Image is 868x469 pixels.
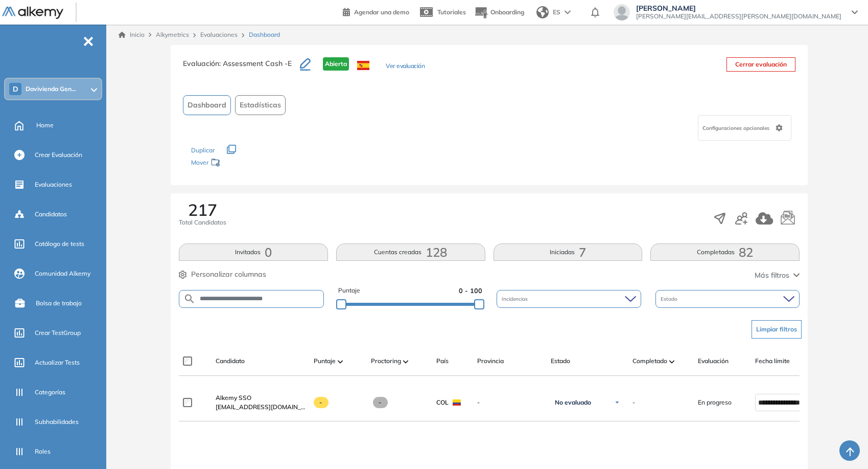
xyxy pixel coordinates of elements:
span: D [13,85,18,93]
button: Iniciadas7 [494,243,643,261]
span: Agendar una demo [354,8,409,16]
button: Onboarding [474,2,524,24]
span: : Assessment Cash -E [219,59,292,68]
button: Completadas82 [650,243,800,261]
button: Cuentas creadas128 [336,243,485,261]
h3: Evaluación [183,57,300,79]
span: Alkymetrics [156,31,189,38]
button: Ver evaluación [386,61,425,72]
span: País [436,356,449,366]
img: [missing "en.ARROW_ALT" translation] [403,360,408,363]
img: [missing "en.ARROW_ALT" translation] [338,360,343,363]
span: Tutoriales [437,8,466,16]
span: Estadísticas [240,100,281,110]
span: - [373,397,388,408]
span: Comunidad Alkemy [35,269,90,278]
img: Logo [2,7,63,19]
span: Categorías [35,388,65,397]
span: 217 [188,202,217,218]
span: Catálogo de tests [35,239,84,249]
span: Davivienda Gen... [26,85,76,93]
span: Duplicar [191,146,215,154]
span: Onboarding [490,8,524,16]
span: Home [36,121,54,130]
img: [missing "en.ARROW_ALT" translation] [669,360,674,363]
span: Evaluación [698,356,729,366]
span: Estado [661,295,679,303]
span: Incidencias [502,295,530,303]
a: Agendar una demo [343,5,409,17]
span: Puntaje [314,356,336,366]
span: - [477,398,543,407]
span: Alkemy SSO [216,394,251,401]
img: COL [453,399,461,406]
img: SEARCH_ALT [183,293,196,305]
img: ESP [357,61,369,70]
span: Configuraciones opcionales [702,124,771,132]
img: arrow [565,10,571,14]
span: Subhabilidades [35,417,79,427]
img: world [536,6,549,18]
div: Configuraciones opcionales [698,115,791,141]
img: Ícono de flecha [614,399,620,406]
span: Evaluaciones [35,180,72,189]
button: Limpiar filtros [752,320,802,339]
button: Cerrar evaluación [726,57,795,72]
span: Completado [632,356,667,366]
span: Bolsa de trabajo [36,299,82,308]
span: ES [553,8,560,17]
span: Crear Evaluación [35,150,82,160]
button: Personalizar columnas [179,269,266,280]
span: [PERSON_NAME] [636,4,841,12]
span: Puntaje [338,286,360,296]
div: Incidencias [497,290,641,308]
span: - [632,398,635,407]
span: [PERSON_NAME][EMAIL_ADDRESS][PERSON_NAME][DOMAIN_NAME] [636,12,841,20]
span: - [314,397,329,408]
button: Dashboard [183,95,231,115]
button: Estadísticas [235,95,286,115]
span: Total Candidatos [179,218,226,227]
span: Proctoring [371,356,401,366]
div: Estado [655,290,800,308]
span: En progreso [698,398,732,407]
span: [EMAIL_ADDRESS][DOMAIN_NAME] [216,403,306,412]
button: Más filtros [755,270,800,281]
div: Mover [191,154,293,173]
a: Inicio [119,30,145,39]
span: Dashboard [187,100,226,110]
span: COL [436,398,449,407]
span: Personalizar columnas [191,269,266,280]
a: Alkemy SSO [216,393,306,403]
span: 0 - 100 [459,286,482,296]
span: Crear TestGroup [35,328,81,338]
span: Provincia [477,356,504,366]
button: Invitados0 [179,243,328,261]
span: Actualizar Tests [35,358,80,367]
span: Dashboard [249,30,280,39]
span: Candidatos [35,210,67,219]
span: Abierta [323,57,349,71]
span: Fecha límite [755,356,790,366]
span: Candidato [216,356,245,366]
span: Más filtros [755,270,789,281]
span: Roles [35,447,51,456]
span: Estado [551,356,570,366]
a: Evaluaciones [200,31,238,38]
span: No evaluado [555,398,591,407]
